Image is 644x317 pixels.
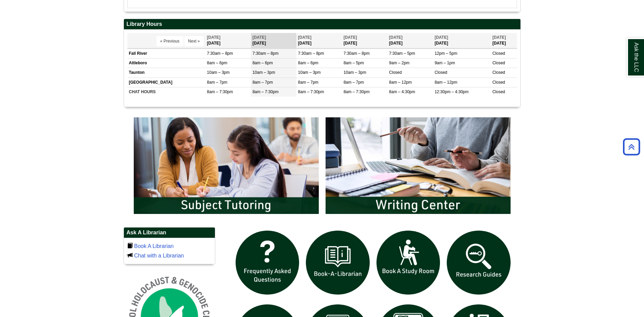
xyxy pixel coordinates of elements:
span: [DATE] [492,35,506,40]
th: [DATE] [491,33,517,48]
th: [DATE] [342,33,387,48]
span: Closed [492,51,505,56]
span: 8am – 6pm [253,61,273,65]
span: 10am – 3pm [298,70,321,75]
span: 7:30am – 8pm [253,51,279,56]
span: [DATE] [389,35,403,40]
span: 7:30am – 8pm [207,51,233,56]
span: Closed [492,61,505,65]
td: CHAT HOURS [127,87,205,97]
td: Attleboro [127,59,205,68]
a: Book A Librarian [134,243,174,249]
td: Fall River [127,49,205,59]
span: Closed [492,70,505,75]
span: 10am – 3pm [253,70,275,75]
span: [DATE] [253,35,266,40]
span: 8am – 5pm [344,61,364,65]
span: 8am – 7pm [298,80,318,85]
span: 12:30pm – 4:30pm [435,89,468,94]
span: 7:30am – 5pm [389,51,415,56]
td: [GEOGRAPHIC_DATA] [127,78,205,87]
span: 8am – 7:30pm [207,89,233,94]
a: Chat with a Librarian [134,253,184,258]
span: [DATE] [207,35,221,40]
span: 7:30am – 8pm [344,51,370,56]
span: [DATE] [435,35,448,40]
span: 8am – 7pm [253,80,273,85]
img: book a study room icon links to book a study room web page [373,227,444,298]
span: 8am – 12pm [389,80,412,85]
span: [DATE] [298,35,312,40]
span: Closed [492,89,505,94]
a: Back to Top [621,142,642,151]
th: [DATE] [251,33,296,48]
span: 7:30am – 8pm [298,51,324,56]
button: « Previous [157,36,183,46]
img: Research Guides icon links to research guides web page [443,227,514,298]
div: slideshow [130,114,514,220]
span: [DATE] [344,35,357,40]
th: [DATE] [387,33,433,48]
th: [DATE] [205,33,251,48]
span: 8am – 7:30pm [298,89,324,94]
span: 9am – 2pm [389,61,409,65]
span: 8am – 7:30pm [344,89,370,94]
img: Writing Center Information [322,114,514,217]
span: 8am – 7pm [344,80,364,85]
span: 8am – 7:30pm [253,89,279,94]
span: 8am – 6pm [298,61,318,65]
th: [DATE] [296,33,342,48]
span: 10am – 3pm [207,70,230,75]
span: Closed [435,70,447,75]
img: frequently asked questions [232,227,303,298]
span: 8am – 6pm [207,61,227,65]
span: 10am – 3pm [344,70,366,75]
th: [DATE] [433,33,491,48]
span: 8am – 4:30pm [389,89,415,94]
span: Closed [389,70,402,75]
span: 8am – 12pm [435,80,457,85]
img: Book a Librarian icon links to book a librarian web page [302,227,373,298]
h2: Library Hours [124,19,520,30]
button: Next » [184,36,204,46]
span: Closed [492,80,505,85]
h2: Ask A Librarian [124,228,215,238]
span: 9am – 1pm [435,61,455,65]
span: 12pm – 5pm [435,51,457,56]
img: Subject Tutoring Information [130,114,322,217]
span: 8am – 7pm [207,80,227,85]
td: Taunton [127,68,205,78]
